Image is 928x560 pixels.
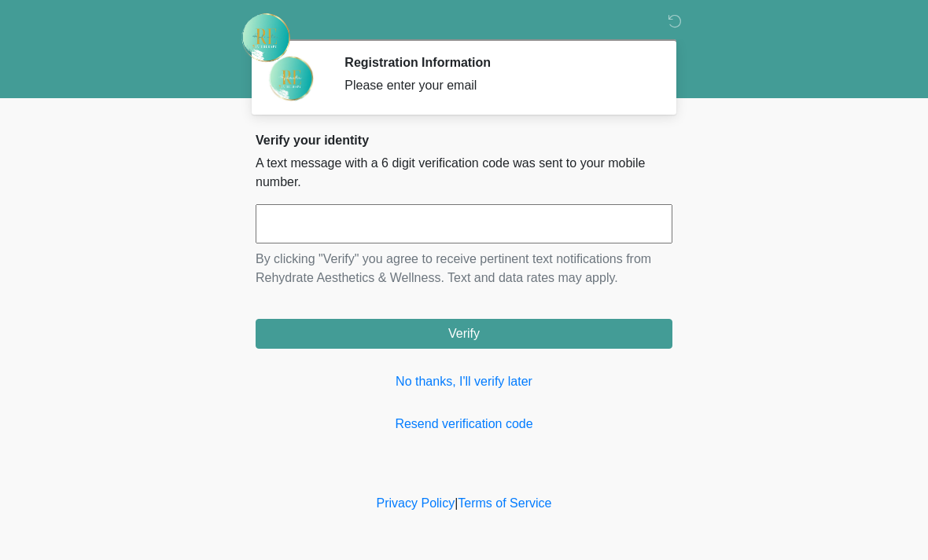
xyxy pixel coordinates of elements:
h2: Verify your identity [256,133,672,148]
button: Verify [256,319,672,349]
a: No thanks, I'll verify later [256,372,672,391]
p: By clicking "Verify" you agree to receive pertinent text notifications from Rehydrate Aesthetics ... [256,250,672,287]
a: Resend verification code [256,415,672,434]
div: Please enter your email [344,76,649,95]
p: A text message with a 6 digit verification code was sent to your mobile number. [256,154,672,192]
a: Privacy Policy [377,496,455,510]
img: Agent Avatar [267,55,315,102]
a: | [455,496,458,510]
a: Terms of Service [458,496,551,510]
img: Rehydrate Aesthetics & Wellness Logo [240,12,292,64]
